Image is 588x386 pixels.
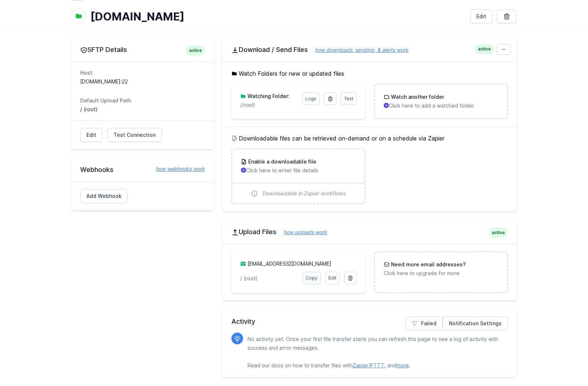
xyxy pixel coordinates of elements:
[80,128,103,142] a: Edit
[489,228,508,238] span: active
[246,93,290,100] h3: Watching Folder:
[302,93,320,105] a: Logs
[240,101,297,109] p: /
[232,149,364,203] a: Enable a downloadable file Click here to enter file details Downloadable in Zapier workflows
[470,10,492,23] a: Edit
[390,93,444,101] h3: Watch another folder
[90,10,464,23] h1: [DOMAIN_NAME]
[149,165,205,173] a: how webhooks work
[384,102,498,109] p: Click here to add a watched folder
[80,189,128,203] a: Add Webhook
[475,44,494,54] span: active
[242,102,255,108] i: (root)
[80,69,205,76] dt: Host
[80,78,205,85] dd: [DOMAIN_NAME]:22
[241,167,356,174] p: Click here to enter file details
[231,316,508,327] h2: Activity
[80,165,205,174] h2: Webhooks
[247,158,316,165] h3: Enable a downloadable file
[375,85,507,118] a: Watch another folder Click here to add a watched folder
[344,96,353,101] span: Test
[302,272,321,284] a: Copy
[390,261,466,268] h3: Need more email addresses?
[443,316,508,330] a: Notification Settings
[107,128,162,142] a: Test Connection
[341,93,357,105] a: Test
[248,335,502,370] p: No activity yet. Once your first file transfer starts you can refresh this page to see a log of a...
[80,97,205,104] dt: Default Upload Path
[80,106,205,113] dd: / (root)
[551,349,579,377] iframe: Drift Widget Chat Controller
[325,272,340,284] a: Edit
[369,362,384,368] a: IFTTT
[384,270,498,277] p: Click here to upgrade for more
[353,362,368,368] a: Zapier
[405,316,443,330] a: Failed
[308,47,409,53] a: how downloads, sending, & alerts work
[231,45,508,54] h2: Download / Send Files
[263,190,346,197] span: Downloadable in Zapier workflows
[397,362,409,368] a: more
[231,69,508,78] h5: Watch Folders for new or updated files
[113,131,156,139] span: Test Connection
[186,45,205,56] span: active
[375,252,507,286] a: Need more email addresses? Click here to upgrade for more
[231,228,508,236] h2: Upload Files
[80,45,205,54] h2: SFTP Details
[276,229,327,235] a: how uploads work
[240,275,298,282] p: / (root)
[248,261,331,267] a: [EMAIL_ADDRESS][DOMAIN_NAME]
[231,134,508,143] h5: Downloadable files can be retrieved on-demand or on a schedule via Zapier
